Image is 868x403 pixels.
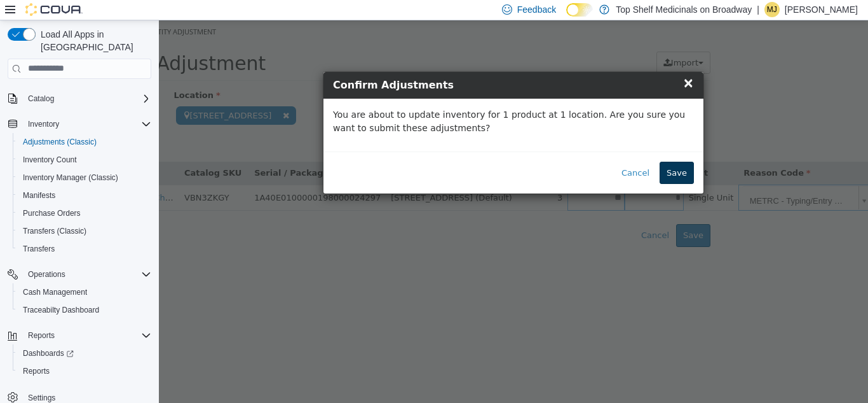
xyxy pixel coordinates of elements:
span: Dashboards [18,346,151,361]
a: Purchase Orders [18,206,86,221]
span: Cash Management [18,285,151,300]
button: Manifests [13,187,156,204]
span: Purchase Orders [18,206,151,221]
span: Reports [23,328,151,343]
span: Traceabilty Dashboard [23,305,99,315]
button: Catalog [23,91,59,106]
input: Dark Mode [566,3,593,17]
button: Transfers [13,240,156,258]
a: Cash Management [18,285,92,300]
span: Reports [18,364,151,379]
button: Save [501,141,535,164]
a: Manifests [18,188,60,203]
button: Reports [13,362,156,380]
span: Adjustments (Classic) [23,137,97,147]
a: Inventory Manager (Classic) [18,170,123,185]
span: Inventory [28,119,59,129]
button: Inventory Manager (Classic) [13,169,156,187]
span: Adjustments (Classic) [18,134,151,150]
button: Adjustments (Classic) [13,133,156,151]
span: Catalog [28,94,54,104]
span: Manifests [23,190,55,201]
p: | [757,2,759,17]
span: Dashboards [23,348,74,358]
span: Load All Apps in [GEOGRAPHIC_DATA] [36,28,151,53]
button: Reports [3,327,156,344]
span: Transfers (Classic) [23,226,86,236]
div: Melisa Johnson [764,2,780,17]
a: Reports [18,364,55,379]
span: Settings [28,393,55,403]
button: Traceabilty Dashboard [13,301,156,319]
span: Operations [28,269,65,279]
p: Top Shelf Medicinals on Broadway [616,2,752,17]
span: Manifests [18,188,151,203]
a: Inventory Count [18,152,82,167]
button: Inventory [23,117,64,132]
button: Reports [23,328,60,343]
button: Transfers (Classic) [13,222,156,240]
a: Dashboards [13,344,156,362]
img: Cova [25,3,83,16]
button: Inventory Count [13,151,156,169]
button: Cancel [456,141,498,164]
a: Transfers [18,241,60,257]
span: Reports [23,366,50,376]
span: Inventory Count [18,152,151,167]
span: Inventory [23,117,151,132]
button: Operations [23,267,71,282]
span: Cash Management [23,287,87,297]
a: Adjustments (Classic) [18,134,102,150]
span: Reports [28,330,55,341]
span: Operations [23,267,151,282]
button: Catalog [3,90,156,108]
span: Transfers [18,241,151,257]
a: Dashboards [18,346,79,361]
p: [PERSON_NAME] [785,2,858,17]
button: Cash Management [13,283,156,301]
p: You are about to update inventory for 1 product at 1 location. Are you sure you want to submit th... [174,88,535,115]
a: Transfers (Classic) [18,223,92,239]
span: Traceabilty Dashboard [18,302,151,318]
span: Inventory Manager (Classic) [18,170,151,185]
a: Traceabilty Dashboard [18,302,104,318]
span: Transfers (Classic) [18,223,151,239]
span: Inventory Manager (Classic) [23,173,118,183]
span: Purchase Orders [23,208,81,218]
span: Transfers [23,244,55,254]
span: Catalog [23,91,151,106]
button: Purchase Orders [13,204,156,222]
span: Feedback [517,3,556,16]
span: MJ [767,2,777,17]
span: Inventory Count [23,155,77,165]
span: × [524,55,535,70]
button: Inventory [3,115,156,133]
button: Operations [3,265,156,283]
h4: Confirm Adjustments [174,57,535,73]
